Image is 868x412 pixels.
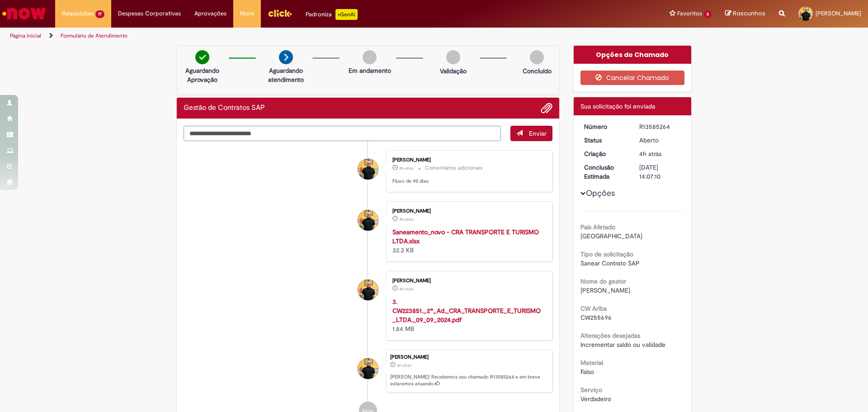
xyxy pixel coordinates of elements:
[399,166,414,171] span: 4h atrás
[392,298,541,324] a: 3. CW223851._2º_Ad._CRA_TRANSPORTE_E_TURISMO_LTDA._09_09_2024.pdf
[580,102,655,110] span: Sua solicitação foi enviada
[704,10,712,18] span: 6
[580,259,640,267] span: Sanear Contrato SAP
[184,126,501,141] textarea: Digite sua mensagem aqui...
[335,9,358,20] p: +GenAi
[529,129,547,137] span: Enviar
[639,149,681,158] div: 01/10/2025 11:07:07
[392,227,543,255] div: 32.3 KB
[195,50,209,64] img: check-circle-green.png
[580,386,602,394] b: Serviço
[392,157,543,163] div: [PERSON_NAME]
[7,28,572,44] ul: Trilhas de página
[399,286,414,292] time: 01/10/2025 11:06:48
[425,164,483,172] small: Comentários adicionais
[61,32,127,39] a: Formulário de Atendimento
[240,9,254,18] span: More
[639,136,681,145] div: Aberto
[392,278,543,284] div: [PERSON_NAME]
[541,102,552,114] button: Adicionar anexos
[392,208,543,214] div: [PERSON_NAME]
[1,5,47,23] img: ServiceNow
[10,32,41,39] a: Página inicial
[639,150,661,158] time: 01/10/2025 11:07:07
[399,166,414,171] time: 01/10/2025 11:07:27
[577,149,633,158] dt: Criação
[118,9,181,18] span: Despesas Corporativas
[268,6,292,20] img: click_logo_yellow_360x200.png
[399,217,414,222] span: 4h atrás
[574,46,692,64] div: Opções do Chamado
[95,10,104,18] span: 17
[639,163,681,181] div: [DATE] 14:07:10
[194,9,226,18] span: Aprovações
[510,126,552,141] button: Enviar
[580,359,603,367] b: Material
[639,122,681,131] div: R13585264
[580,331,640,340] b: Alterações desejadas
[392,178,543,185] p: Fluxo de 90 dias
[733,9,765,18] span: Rascunhos
[390,374,547,388] p: [PERSON_NAME]! Recebemos seu chamado R13585264 e em breve estaremos atuando.
[184,350,552,393] li: Joao Da Costa Dias Junior
[399,217,414,222] time: 01/10/2025 11:06:48
[397,363,411,368] time: 01/10/2025 11:07:07
[349,66,391,75] p: Em andamento
[523,66,552,76] p: Concluído
[358,159,378,180] div: Joao Da Costa Dias Junior
[580,223,615,231] b: País Afetado
[399,286,414,292] span: 4h atrás
[279,50,293,64] img: arrow-next.png
[580,304,607,313] b: CW Ariba
[358,358,378,379] div: Joao Da Costa Dias Junior
[184,104,265,112] h2: Gestão de Contratos SAP Histórico de tíquete
[440,66,467,76] p: Validação
[577,163,633,181] dt: Conclusão Estimada
[725,9,765,18] a: Rascunhos
[392,228,539,245] a: Saneamento_novo - CRA TRANSPORTE E TURISMO LTDA.xlsx
[358,279,378,300] div: Joao Da Costa Dias Junior
[358,210,378,231] div: Joao Da Costa Dias Junior
[639,150,661,158] span: 4h atrás
[306,9,358,20] div: Padroniza
[677,9,702,18] span: Favoritos
[577,136,633,145] dt: Status
[363,50,377,64] img: img-circle-grey.png
[580,341,665,349] span: Incrementar saldo ou validade
[446,50,460,64] img: img-circle-grey.png
[580,71,685,85] button: Cancelar Chamado
[580,313,612,322] span: CW255696
[580,395,611,403] span: Verdadeiro
[580,250,633,258] b: Tipo de solicitação
[392,297,543,333] div: 1.84 MB
[580,286,630,294] span: [PERSON_NAME]
[580,277,626,285] b: Nome do gestor
[577,122,633,131] dt: Número
[397,363,411,368] span: 4h atrás
[264,66,308,84] p: Aguardando atendimento
[390,355,547,360] div: [PERSON_NAME]
[580,232,642,240] span: [GEOGRAPHIC_DATA]
[180,66,224,84] p: Aguardando Aprovação
[816,9,861,17] span: [PERSON_NAME]
[530,50,544,64] img: img-circle-grey.png
[580,368,594,376] span: Falso
[62,9,94,18] span: Requisições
